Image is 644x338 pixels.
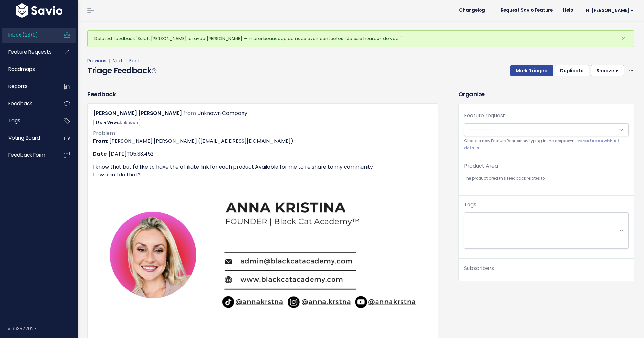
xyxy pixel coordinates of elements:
a: Feedback [2,96,54,111]
span: Subscribers [464,265,494,272]
div: v.dd3577027 [8,320,78,337]
span: Unknown [120,120,138,125]
a: Inbox (23/0) [2,28,54,42]
h3: Feedback [87,90,116,98]
a: Roadmaps [2,62,54,77]
a: Request Savio Feature [495,6,558,15]
span: from [183,109,196,117]
h4: Triage Feedback [87,65,156,76]
a: Feedback form [2,148,54,163]
p: : [PERSON_NAME] [PERSON_NAME] ([EMAIL_ADDRESS][DOMAIN_NAME]) [93,137,433,145]
a: Feature Requests [2,45,54,60]
span: Changelog [459,8,485,13]
span: Feedback form [8,152,45,158]
span: Tags [8,117,20,124]
button: Mark Triaged [510,65,553,77]
span: | [107,57,111,64]
a: Voting Board [2,130,54,145]
span: Problem [93,130,115,137]
img: logo-white.9d6f32f41409.svg [14,3,64,18]
strong: Date [93,150,107,158]
span: Inbox (23/0) [8,31,38,38]
label: Product Area [464,162,498,170]
div: Unknown Company [197,109,247,118]
div: Deleted feedback 'Salut, [PERSON_NAME] ici avec [PERSON_NAME] — merci beaucoup de nous avoir cont... [87,30,634,47]
a: create one with all details [464,138,619,150]
span: Voting Board [8,134,40,141]
button: Duplicate [555,65,589,77]
span: | [124,57,128,64]
a: Reports [2,79,54,94]
span: × [621,33,626,44]
h3: Organize [458,90,634,98]
small: Create a new Feature Request by typing in the dropdown, or . [464,138,629,152]
span: Store Views: [93,119,140,126]
p: I know that but I'd like to have the affiliate link for each product Available for me to re share... [93,163,433,179]
small: The product area this feedback relates to [464,175,629,182]
a: Tags [2,113,54,128]
span: Roadmaps [8,66,35,73]
a: Next [113,57,123,64]
span: Feature Requests [8,49,51,55]
strong: From [93,137,107,145]
a: Previous [87,57,106,64]
a: Hi [PERSON_NAME] [578,6,639,16]
p: : [DATE]T05:33:45Z [93,150,433,158]
a: Back [129,57,140,64]
button: Snooze [591,65,624,77]
a: Help [558,6,578,15]
label: Feature request [464,112,505,119]
span: Hi [PERSON_NAME] [586,8,634,13]
label: Tags [464,201,476,208]
span: Reports [8,83,28,90]
span: Feedback [8,100,32,107]
a: [PERSON_NAME] [PERSON_NAME] [93,109,182,117]
button: Close [615,31,632,46]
